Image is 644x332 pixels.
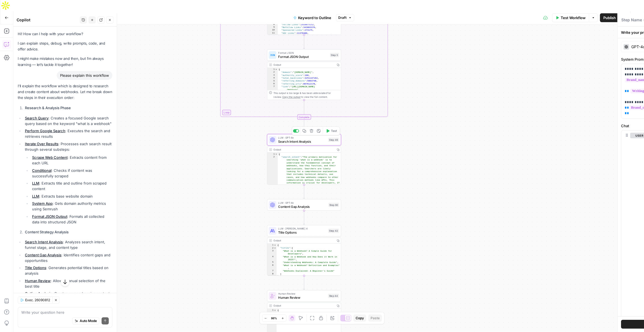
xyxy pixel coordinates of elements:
span: Keyword to Outline [298,15,332,21]
span: Copy [356,316,364,321]
div: Step 5 [330,53,339,57]
div: Step 44 [328,294,339,298]
span: Auto Mode [80,318,97,323]
div: 6 [267,82,278,85]
span: Copy the output [282,96,301,98]
span: 86% [271,316,277,320]
div: LLM · GPT-4oContent Gap AnalysisStep 60 [267,199,341,211]
div: 3 [267,74,278,76]
div: 7 [267,270,277,272]
div: 1 [267,68,278,71]
div: Please explain this workflow [57,71,112,80]
div: Complete [267,114,341,120]
div: 2 [267,247,277,249]
div: 7 [267,85,278,91]
span: Toggle code folding, rows 1 through 3 [274,309,276,311]
div: 5 [267,261,277,264]
a: Search Intent Analysis [25,240,63,244]
span: Search Intent Analysis [278,139,327,144]
button: Keyword to Outline [290,13,335,22]
li: : Extracts content from each URL [31,155,112,166]
span: LLM · [PERSON_NAME] 4 [278,227,327,231]
button: Paste [368,315,382,322]
button: Exec. 26090812 [18,297,52,304]
a: Perform Google Search [25,129,65,133]
div: 8 [267,23,278,26]
strong: Content Strategy Analysis [25,230,69,234]
span: Paste [371,316,380,321]
p: I'll explain the workflow which is designed to research and create content about webhooks. Let me... [18,83,112,101]
span: Content Gap Analysis [278,204,327,209]
div: 2 [267,71,278,74]
span: Test [331,129,337,133]
div: LLM · [PERSON_NAME] 4Title OptionsStep 42Output{ "titles":[ "What is a Webhook? A Simple Guide fo... [267,225,341,276]
div: 6 [267,264,277,270]
span: Human Review [278,292,326,296]
div: 3 [267,249,277,255]
li: : Creates comprehensive content outline [24,291,112,302]
div: 1 [267,309,277,311]
button: Copy [353,315,366,322]
a: LLM [32,194,39,198]
span: Toggle code folding, rows 1 through 24 [275,153,278,155]
div: Complete [297,114,311,120]
li: : Identifies content gaps and opportunities [24,252,112,263]
p: I might make mistakes now and then, but I’m always learning — let’s tackle it together! [18,56,112,67]
li: : Analyzes search intent, funnel stage, and content type [24,239,112,250]
p: Hi! How can I help with your workflow? [18,31,112,37]
li: : Extracts base website domain [31,193,112,199]
a: Scrape Web Content [32,155,68,160]
span: Human Review [278,295,326,300]
span: Title Options [278,230,327,235]
li: : Allows manual selection of the best title [24,278,112,289]
div: 4 [267,255,277,261]
div: Step 46 [328,138,339,142]
li: : Executes the search and retrieves results [24,128,112,139]
div: 11 [267,32,278,34]
li: : Gets domain authority metrics using Semrush [31,201,112,212]
div: 8 [267,272,277,275]
g: Edge from step_60 to step_42 [303,211,305,224]
p: I can explain steps, debug, write prompts, code, and offer advice. [18,40,112,52]
div: Output [273,239,334,242]
div: 10 [267,29,278,31]
a: Content Gap Analysis [25,253,61,257]
g: Edge from step_46 to step_60 [303,185,305,199]
button: Auto Mode [72,317,99,325]
a: Human Review [25,279,51,283]
li: : Formats all collected data into structured JSON [31,214,112,225]
button: Draft [336,14,354,21]
span: LLM · GPT-4o [278,201,327,205]
div: Copilot [17,17,78,23]
li: : Creates a focused Google search query based on the keyword "what is a webhook" [24,115,112,126]
span: Toggle code folding, rows 1 through 9 [274,244,276,246]
button: Test [324,128,339,134]
a: Search Query [25,116,48,120]
div: 1 [267,153,278,155]
li: : Extracts title and outline from scraped content [31,180,112,191]
div: Output [273,304,334,308]
div: Step 60 [329,203,339,207]
a: LLM [32,181,39,185]
a: Conditional [32,168,51,173]
li: : Processes each search result through several substeps: [24,141,112,225]
a: Format JSON Output [32,214,67,219]
span: Toggle code folding, rows 1 through 11 [275,68,278,71]
span: Toggle code folding, rows 2 through 8 [274,247,276,249]
a: Title Options [25,265,46,270]
div: 2 [267,155,278,196]
div: This output is too large & has been abbreviated for review. to view the full content. [273,91,339,99]
div: 2 [267,312,277,318]
div: LLM · GPT-4oSearch Intent AnalysisStep 46TestOutput{ "search_intent":"The primary motivation for ... [267,134,341,185]
span: Draft [338,15,347,20]
span: LLM · GPT-4o [278,136,327,140]
g: Edge from step_4 to step_5 [303,35,305,49]
div: 12 [267,34,278,37]
div: 5 [267,80,278,82]
a: System App [32,201,53,206]
span: Format JSON [278,51,328,55]
div: 1 [267,244,277,246]
li: : Checks if content was successfully scraped [31,168,112,179]
a: Iterate Over Results [25,142,58,146]
li: : Generates potential titles based on analysis [24,265,112,276]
